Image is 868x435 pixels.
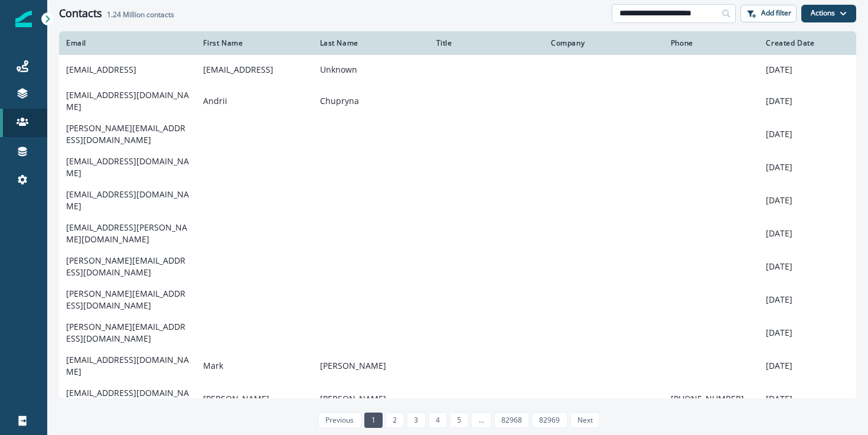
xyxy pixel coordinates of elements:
[450,413,468,428] a: Page 5
[766,228,849,239] p: [DATE]
[59,118,856,151] a: [PERSON_NAME][EMAIL_ADDRESS][DOMAIN_NAME][DATE]
[59,349,196,382] td: [EMAIL_ADDRESS][DOMAIN_NAME]
[801,5,856,22] button: Actions
[320,38,422,48] div: Last Name
[364,413,383,428] a: Page 1 is your current page
[664,382,759,415] td: [PHONE_NUMBER]
[59,151,196,184] td: [EMAIL_ADDRESS][DOMAIN_NAME]
[766,38,849,48] div: Created Date
[436,38,537,48] div: Title
[386,413,404,428] a: Page 2
[740,5,797,22] button: Add filter
[766,128,849,140] p: [DATE]
[766,294,849,306] p: [DATE]
[203,38,305,48] div: First Name
[761,9,791,17] p: Add filter
[15,11,32,27] img: Inflection
[494,413,529,428] a: Page 82968
[59,217,196,250] td: [EMAIL_ADDRESS][PERSON_NAME][DOMAIN_NAME]
[59,55,856,85] a: [EMAIL_ADDRESS][EMAIL_ADDRESS]Unknown[DATE]
[59,250,856,283] a: [PERSON_NAME][EMAIL_ADDRESS][DOMAIN_NAME][DATE]
[313,382,429,415] td: [PERSON_NAME]
[766,194,849,206] p: [DATE]
[59,85,196,118] td: [EMAIL_ADDRESS][DOMAIN_NAME]
[59,382,196,415] td: [EMAIL_ADDRESS][DOMAIN_NAME]
[59,217,856,250] a: [EMAIL_ADDRESS][PERSON_NAME][DOMAIN_NAME][DATE]
[429,413,447,428] a: Page 4
[59,283,196,316] td: [PERSON_NAME][EMAIL_ADDRESS][DOMAIN_NAME]
[532,413,567,428] a: Page 82969
[107,11,174,19] h2: contacts
[766,64,849,76] p: [DATE]
[671,38,752,48] div: Phone
[407,413,425,428] a: Page 3
[766,327,849,339] p: [DATE]
[196,382,312,415] td: [PERSON_NAME]
[766,95,849,107] p: [DATE]
[59,55,196,85] td: [EMAIL_ADDRESS]
[59,151,856,184] a: [EMAIL_ADDRESS][DOMAIN_NAME][DATE]
[59,382,856,415] a: [EMAIL_ADDRESS][DOMAIN_NAME][PERSON_NAME][PERSON_NAME][PHONE_NUMBER][DATE]
[59,85,856,118] a: [EMAIL_ADDRESS][DOMAIN_NAME]AndriiChupryna[DATE]
[551,38,657,48] div: Company
[107,9,145,20] span: 1.24 Million
[59,250,196,283] td: [PERSON_NAME][EMAIL_ADDRESS][DOMAIN_NAME]
[66,38,189,48] div: Email
[313,349,429,382] td: [PERSON_NAME]
[59,316,196,349] td: [PERSON_NAME][EMAIL_ADDRESS][DOMAIN_NAME]
[196,55,312,85] td: [EMAIL_ADDRESS]
[59,316,856,349] a: [PERSON_NAME][EMAIL_ADDRESS][DOMAIN_NAME][DATE]
[570,413,600,428] a: Next page
[59,184,196,217] td: [EMAIL_ADDRESS][DOMAIN_NAME]
[766,261,849,272] p: [DATE]
[313,55,429,85] td: Unknown
[59,283,856,316] a: [PERSON_NAME][EMAIL_ADDRESS][DOMAIN_NAME][DATE]
[59,184,856,217] a: [EMAIL_ADDRESS][DOMAIN_NAME][DATE]
[766,360,849,372] p: [DATE]
[59,349,856,382] a: [EMAIL_ADDRESS][DOMAIN_NAME]Mark[PERSON_NAME][DATE]
[313,85,429,118] td: Chupryna
[196,85,312,118] td: Andrii
[766,393,849,405] p: [DATE]
[196,349,312,382] td: Mark
[59,7,102,20] h1: Contacts
[766,161,849,173] p: [DATE]
[471,413,491,428] a: Jump forward
[315,413,600,428] ul: Pagination
[59,118,196,151] td: [PERSON_NAME][EMAIL_ADDRESS][DOMAIN_NAME]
